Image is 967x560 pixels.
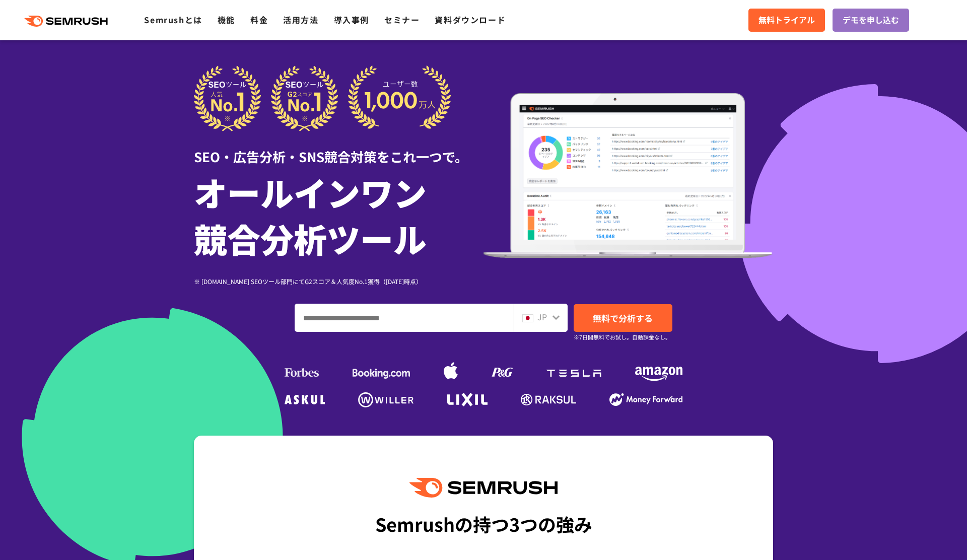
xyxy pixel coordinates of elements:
[748,9,825,32] a: 無料トライアル
[574,332,671,342] small: ※7日間無料でお試し。自動課金なし。
[295,304,513,331] input: ドメイン、キーワードまたはURLを入力してください
[409,478,558,498] img: Semrush
[537,311,547,323] span: JP
[194,276,483,286] div: ※ [DOMAIN_NAME] SEOツール部門にてG2スコア＆人気度No.1獲得（[DATE]時点）
[574,304,672,332] a: 無料で分析する
[194,131,483,166] div: SEO・広告分析・SNS競合対策をこれ一つで。
[144,14,202,26] a: Semrushとは
[218,14,235,26] a: 機能
[843,14,899,27] span: デモを申し込む
[435,14,506,26] a: 資料ダウンロード
[593,312,653,324] span: 無料で分析する
[758,14,815,27] span: 無料トライアル
[833,9,909,32] a: デモを申し込む
[334,14,369,26] a: 導入事例
[194,169,483,261] h1: オールインワン 競合分析ツール
[250,14,268,26] a: 料金
[384,14,420,26] a: セミナー
[375,505,592,542] div: Semrushの持つ3つの強み
[283,14,318,26] a: 活用方法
